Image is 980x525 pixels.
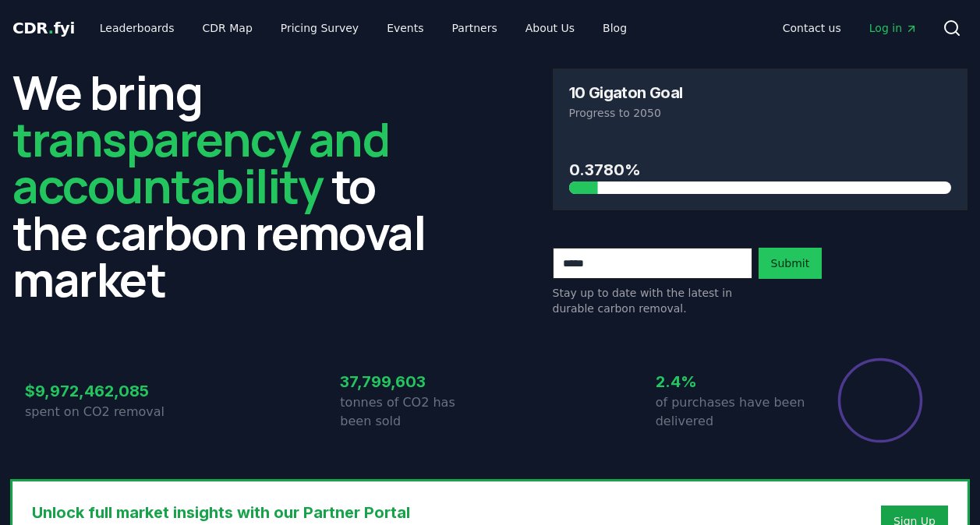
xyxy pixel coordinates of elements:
a: CDR Map [190,14,265,42]
h3: $9,972,462,085 [25,379,175,403]
p: spent on CO2 removal [25,403,175,421]
a: Partners [440,14,510,42]
a: Contact us [770,14,854,42]
h3: 10 Gigaton Goal [569,85,683,100]
a: Pricing Survey [268,14,371,42]
a: CDR.fyi [12,17,75,39]
p: Stay up to date with the latest in durable carbon removal. [553,285,752,316]
nav: Main [87,14,639,42]
span: . [48,19,54,37]
p: tonnes of CO2 has been sold [340,393,490,431]
span: transparency and accountability [12,107,389,217]
nav: Main [770,14,930,42]
div: Percentage of sales delivered [837,357,924,444]
a: Events [374,14,436,42]
a: About Us [513,14,587,42]
a: Leaderboards [87,14,187,42]
p: Progress to 2050 [569,105,952,121]
span: CDR fyi [12,19,75,37]
h3: 0.3780% [569,158,952,181]
h2: We bring to the carbon removal market [12,69,428,302]
span: Log in [869,20,918,36]
h3: Unlock full market insights with our Partner Portal [32,501,711,524]
button: Submit [759,248,823,279]
p: of purchases have been delivered [656,393,805,431]
h3: 2.4% [656,370,805,393]
a: Blog [590,14,639,42]
h3: 37,799,603 [340,370,490,393]
a: Log in [857,14,930,42]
